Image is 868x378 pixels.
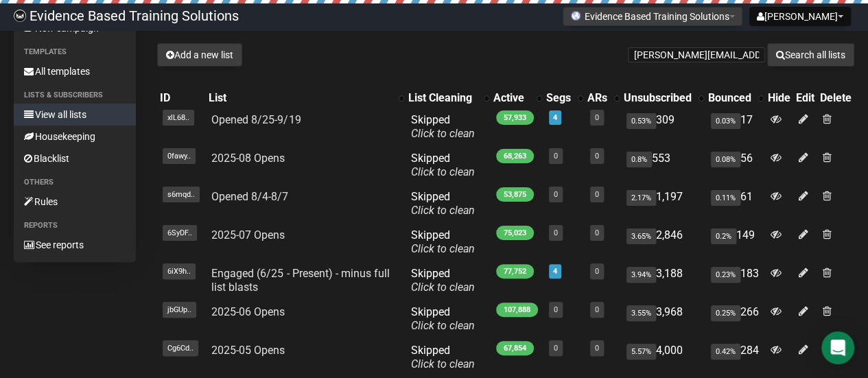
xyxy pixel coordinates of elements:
td: 309 [621,108,705,146]
td: 553 [621,146,705,185]
span: 3.55% [626,305,656,321]
div: Active [493,91,530,105]
th: Segs: No sort applied, activate to apply an ascending sort [543,88,585,108]
a: Click to clean [411,357,475,370]
th: Bounced: No sort applied, activate to apply an ascending sort [705,88,765,108]
td: 183 [705,261,765,300]
div: Open Intercom Messenger [821,331,854,364]
span: 3.65% [626,228,656,244]
span: Skipped [411,267,475,294]
span: 0.42% [711,344,740,359]
a: See reports [14,234,136,256]
a: 2025-08 Opens [211,152,285,165]
a: View all lists [14,104,136,126]
span: Skipped [411,113,475,140]
td: 149 [705,223,765,261]
td: 3,968 [621,300,705,338]
span: s6mqd.. [163,187,200,202]
td: 56 [705,146,765,185]
div: Edit [796,91,814,105]
a: Click to clean [411,281,475,294]
div: Hide [768,91,790,105]
a: 0 [554,228,558,237]
div: Delete [820,91,852,105]
td: 284 [705,338,765,377]
span: 0.53% [626,113,656,129]
span: 67,854 [496,341,534,355]
span: Skipped [411,190,475,217]
div: Unsubscribed [624,91,692,105]
a: Rules [14,191,136,213]
button: Search all lists [767,43,854,67]
a: 0 [595,344,599,353]
span: 3.94% [626,267,656,283]
span: 5.57% [626,344,656,359]
a: Click to clean [411,242,475,255]
span: Skipped [411,305,475,332]
span: 53,875 [496,187,534,202]
div: ID [160,91,203,105]
span: 57,933 [496,110,534,125]
a: All templates [14,60,136,82]
li: Others [14,174,136,191]
th: List Cleaning: No sort applied, activate to apply an ascending sort [406,88,491,108]
a: 0 [595,113,599,122]
div: Segs [546,91,571,105]
span: 0.2% [711,228,736,244]
th: List: No sort applied, activate to apply an ascending sort [206,88,406,108]
li: Reports [14,217,136,234]
span: 0.08% [711,152,740,167]
button: Evidence Based Training Solutions [563,7,742,26]
a: Blacklist [14,147,136,169]
a: 0 [595,190,599,199]
span: 0.11% [711,190,740,206]
td: 61 [705,185,765,223]
div: ARs [587,91,607,105]
span: 0fawy.. [163,148,196,164]
span: Skipped [411,152,475,178]
span: 6SyDF.. [163,225,197,241]
a: 4 [553,113,557,122]
a: 4 [553,267,557,276]
li: Templates [14,44,136,60]
a: Click to clean [411,204,475,217]
a: 0 [554,190,558,199]
a: 0 [554,305,558,314]
th: ARs: No sort applied, activate to apply an ascending sort [585,88,621,108]
a: 0 [595,267,599,276]
span: Skipped [411,344,475,370]
span: 75,023 [496,226,534,240]
th: Unsubscribed: No sort applied, activate to apply an ascending sort [621,88,705,108]
span: jbGUp.. [163,302,196,318]
td: 3,188 [621,261,705,300]
button: Add a new list [157,43,242,67]
td: 2,846 [621,223,705,261]
a: 0 [554,344,558,353]
span: xlL68.. [163,110,194,126]
button: [PERSON_NAME] [749,7,851,26]
span: 68,263 [496,149,534,163]
td: 17 [705,108,765,146]
th: ID: No sort applied, sorting is disabled [157,88,206,108]
a: Click to clean [411,319,475,332]
td: 4,000 [621,338,705,377]
span: 0.25% [711,305,740,321]
a: Click to clean [411,127,475,140]
th: Edit: No sort applied, sorting is disabled [793,88,817,108]
div: Bounced [708,91,751,105]
a: 0 [595,305,599,314]
a: Opened 8/4-8/7 [211,190,288,203]
span: 2.17% [626,190,656,206]
a: 2025-05 Opens [211,344,285,357]
a: 2025-06 Opens [211,305,285,318]
th: Delete: No sort applied, sorting is disabled [817,88,854,108]
a: Engaged (6/25 - Present) - minus full list blasts [211,267,389,294]
span: Skipped [411,228,475,255]
th: Hide: No sort applied, sorting is disabled [765,88,793,108]
a: Housekeeping [14,126,136,147]
a: 2025-07 Opens [211,228,285,241]
span: 6iX9h.. [163,263,196,279]
span: 77,752 [496,264,534,279]
img: 6a635aadd5b086599a41eda90e0773ac [14,10,26,22]
th: Active: No sort applied, activate to apply an ascending sort [491,88,543,108]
